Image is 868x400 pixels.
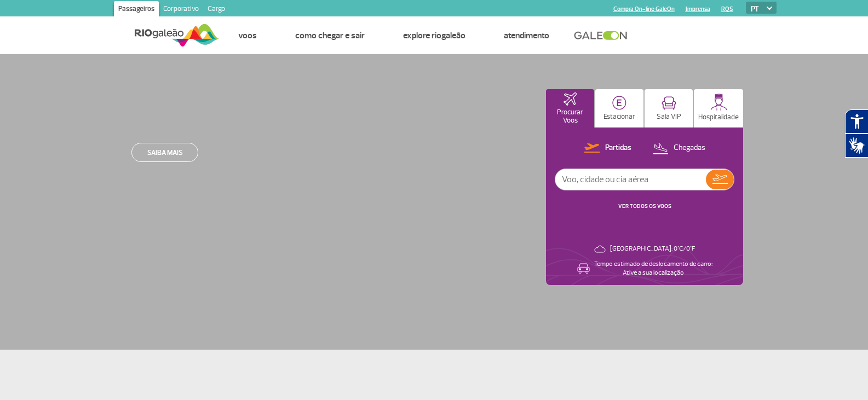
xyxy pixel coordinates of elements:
[551,108,589,125] p: Procurar Voos
[662,96,676,110] img: vipRoom.svg
[710,94,727,111] img: hospitality.svg
[203,1,229,19] a: Cargo
[615,202,675,211] button: VER TODOS OS VOOS
[845,109,868,134] button: Abrir recursos assistivos.
[721,5,733,13] a: RQS
[114,1,159,19] a: Passageiros
[605,143,631,153] p: Partidas
[610,245,695,253] p: [GEOGRAPHIC_DATA]: 0°C/0°F
[645,89,693,127] button: Sala VIP
[504,30,549,41] a: Atendimento
[159,1,203,19] a: Corporativo
[403,30,465,41] a: Explore RIOgaleão
[845,134,868,158] button: Abrir tradutor de língua de sinais.
[613,5,675,13] a: Compra On-line GaleOn
[845,109,868,158] div: Plugin de acessibilidade da Hand Talk.
[618,202,671,210] a: VER TODOS OS VOOS
[612,96,626,110] img: carParkingHome.svg
[657,113,681,121] p: Sala VIP
[238,30,257,41] a: Voos
[603,113,635,121] p: Estacionar
[694,89,743,127] button: Hospitalidade
[295,30,365,41] a: Como chegar e sair
[649,141,709,155] button: Chegadas
[594,260,712,277] p: Tempo estimado de deslocamento de carro: Ative a sua localização
[698,113,739,121] p: Hospitalidade
[686,5,710,13] a: Imprensa
[674,143,705,153] p: Chegadas
[131,143,198,162] a: Saiba mais
[555,169,706,190] input: Voo, cidade ou cia aérea
[595,89,643,127] button: Estacionar
[581,141,635,155] button: Partidas
[546,89,594,127] button: Procurar Voos
[564,92,577,106] img: airplaneHomeActive.svg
